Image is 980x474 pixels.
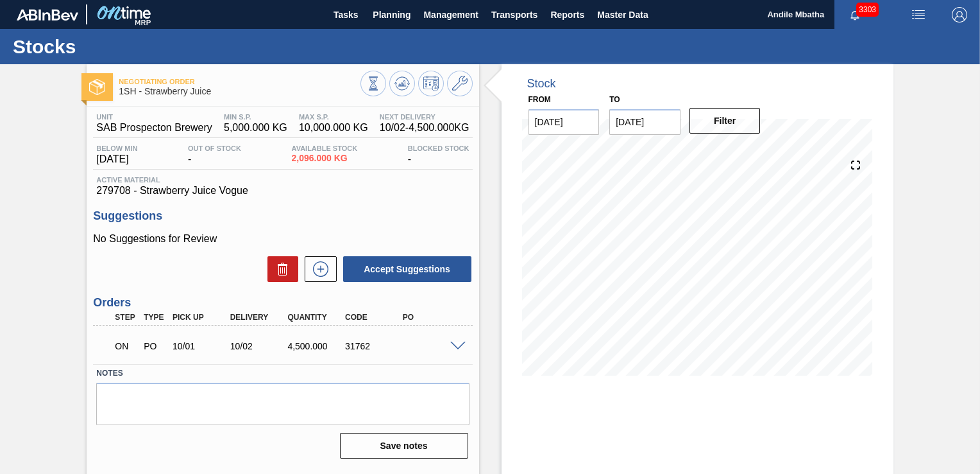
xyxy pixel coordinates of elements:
[491,7,537,22] span: Transports
[284,313,347,322] div: Quantity
[169,341,232,351] div: 10/01/2025
[527,77,556,91] div: Stock
[93,296,472,310] h3: Orders
[418,71,444,96] button: Schedule Inventory
[89,79,105,95] img: Ícone
[373,7,410,22] span: Planning
[299,113,368,121] span: MAX S.P.
[342,341,405,351] div: 31762
[343,256,471,282] button: Accept Suggestions
[261,256,298,282] div: Delete Suggestions
[169,313,232,322] div: Pick up
[96,145,137,152] span: Below Min
[227,341,290,351] div: 10/02/2025
[17,9,78,21] img: TNhmsLtSVTkK8tSr43FrP2fwEKptu5GPRR3wAAAABJRU5ErkJggg==
[337,255,473,283] div: Accept Suggestions
[389,71,415,96] button: Update Chart
[834,6,875,24] button: Notifications
[298,256,337,282] div: New suggestion
[689,108,761,134] button: Filter
[93,233,472,245] p: No Suggestions for Review
[528,95,551,104] label: From
[856,3,879,17] span: 3303
[597,7,648,22] span: Master Data
[299,122,368,134] span: 10,000.000 KG
[227,313,290,322] div: Delivery
[13,39,241,54] h1: Stocks
[952,7,967,22] img: Logout
[340,433,468,459] button: Save notes
[911,7,926,22] img: userActions
[112,332,140,360] div: Negotiating Order
[119,78,360,85] span: Negotiating Order
[224,113,287,121] span: MIN S.P.
[112,313,140,322] div: Step
[140,341,169,351] div: Purchase order
[292,145,358,152] span: Available Stock
[528,109,600,135] input: mm/dd/yyyy
[423,7,478,22] span: Management
[96,154,137,165] span: [DATE]
[96,113,212,121] span: Unit
[292,154,358,163] span: 2,096.000 KG
[408,145,469,152] span: Blocked Stock
[380,113,469,121] span: Next Delivery
[380,122,469,134] span: 10/02 - 4,500.000 KG
[284,341,347,351] div: 4,500.000
[96,185,469,197] span: 279708 - Strawberry Juice Vogue
[609,109,680,135] input: mm/dd/yyyy
[224,122,287,134] span: 5,000.000 KG
[332,7,360,22] span: Tasks
[342,313,405,322] div: Code
[609,95,620,104] label: to
[140,313,169,322] div: Type
[447,71,473,96] button: Go to Master Data / General
[405,145,473,165] div: -
[188,145,241,152] span: Out Of Stock
[119,87,360,96] span: 1SH - Strawberry Juice
[360,71,386,96] button: Stocks Overview
[400,313,462,322] div: PO
[185,145,244,165] div: -
[93,209,472,223] h3: Suggestions
[550,7,584,22] span: Reports
[96,176,469,184] span: Active Material
[96,122,212,134] span: SAB Prospecton Brewery
[115,341,137,351] p: ON
[96,364,469,383] label: Notes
